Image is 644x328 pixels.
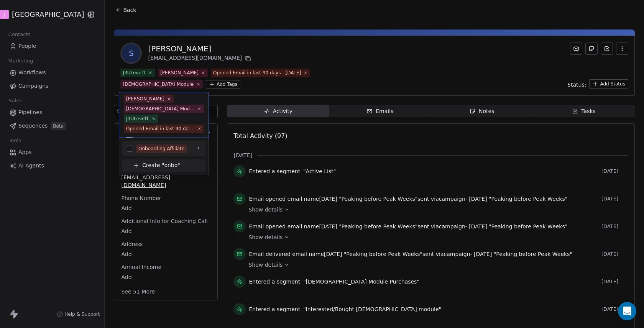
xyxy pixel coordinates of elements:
[142,161,164,169] span: Create "
[126,115,149,122] div: J3ULevel1
[122,141,205,172] div: Suggestions
[164,161,177,169] span: onbo
[126,125,195,132] div: Opened Email in last 90 days - [DATE]
[177,161,180,169] span: "
[127,159,201,172] button: Create "onbo"
[126,105,195,112] div: [DEMOGRAPHIC_DATA] Module
[126,95,164,102] div: [PERSON_NAME]
[138,145,184,152] div: Onboarding Affiliate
